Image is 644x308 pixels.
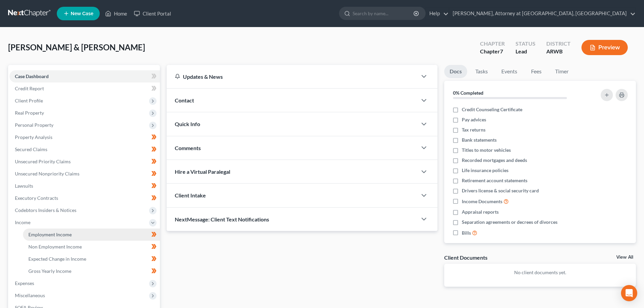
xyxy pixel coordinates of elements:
[550,65,574,78] a: Timer
[9,70,160,82] a: Case Dashboard
[15,110,44,116] span: Real Property
[130,7,174,20] a: Client Portal
[175,168,230,175] span: Hire a Virtual Paralegal
[28,268,71,274] span: Gross Yearly Income
[462,106,522,113] span: Credit Counseling Certificate
[462,187,539,194] span: Drivers license & social security card
[28,256,86,262] span: Expected Change in Income
[462,167,508,174] span: Life insurance policies
[444,65,467,78] a: Docs
[496,65,523,78] a: Events
[15,146,47,152] span: Secured Claims
[462,230,471,236] span: Bills
[102,7,130,20] a: Home
[15,171,79,176] span: Unsecured Nonpriority Claims
[9,168,160,180] a: Unsecured Nonpriority Claims
[462,219,557,226] span: Separation agreements or decrees of divorces
[15,292,45,298] span: Miscellaneous
[175,121,200,127] span: Quick Info
[15,134,52,140] span: Property Analysis
[15,122,53,128] span: Personal Property
[15,159,71,164] span: Unsecured Priority Claims
[15,219,30,225] span: Income
[462,116,486,123] span: Pay advices
[470,65,493,78] a: Tasks
[23,265,160,277] a: Gross Yearly Income
[546,48,571,55] div: ARWB
[175,97,194,103] span: Contact
[175,73,409,80] div: Updates & News
[23,241,160,253] a: Non Employment Income
[15,86,44,91] span: Credit Report
[9,131,160,143] a: Property Analysis
[462,157,527,164] span: Recorded mortgages and deeds
[450,269,630,276] p: No client documents yet.
[462,137,497,143] span: Bank statements
[15,195,58,201] span: Executory Contracts
[426,7,449,20] a: Help
[175,192,206,198] span: Client Intake
[9,180,160,192] a: Lawsuits
[516,40,535,48] div: Status
[15,207,76,213] span: Codebtors Insiders & Notices
[9,192,160,204] a: Executory Contracts
[175,216,269,222] span: NextMessage: Client Text Notifications
[175,145,201,151] span: Comments
[353,7,414,20] input: Search by name...
[28,232,72,237] span: Employment Income
[23,229,160,241] a: Employment Income
[9,156,160,168] a: Unsecured Priority Claims
[23,253,160,265] a: Expected Change in Income
[480,48,505,55] div: Chapter
[462,209,499,215] span: Appraisal reports
[462,126,485,133] span: Tax returns
[480,40,505,48] div: Chapter
[9,143,160,156] a: Secured Claims
[516,48,535,55] div: Lead
[449,7,636,20] a: [PERSON_NAME], Attorney at [GEOGRAPHIC_DATA], [GEOGRAPHIC_DATA]
[621,285,637,301] div: Open Intercom Messenger
[15,183,33,189] span: Lawsuits
[462,198,502,205] span: Income Documents
[616,255,633,260] a: View All
[525,65,547,78] a: Fees
[453,90,483,96] strong: 0% Completed
[15,98,43,103] span: Client Profile
[462,147,511,153] span: Titles to motor vehicles
[28,244,82,250] span: Non Employment Income
[15,73,49,79] span: Case Dashboard
[15,280,34,286] span: Expenses
[9,82,160,95] a: Credit Report
[546,40,571,48] div: District
[500,48,503,54] span: 7
[444,254,487,261] div: Client Documents
[581,40,628,55] button: Preview
[71,11,93,16] span: New Case
[8,42,145,52] span: [PERSON_NAME] & [PERSON_NAME]
[462,177,527,184] span: Retirement account statements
